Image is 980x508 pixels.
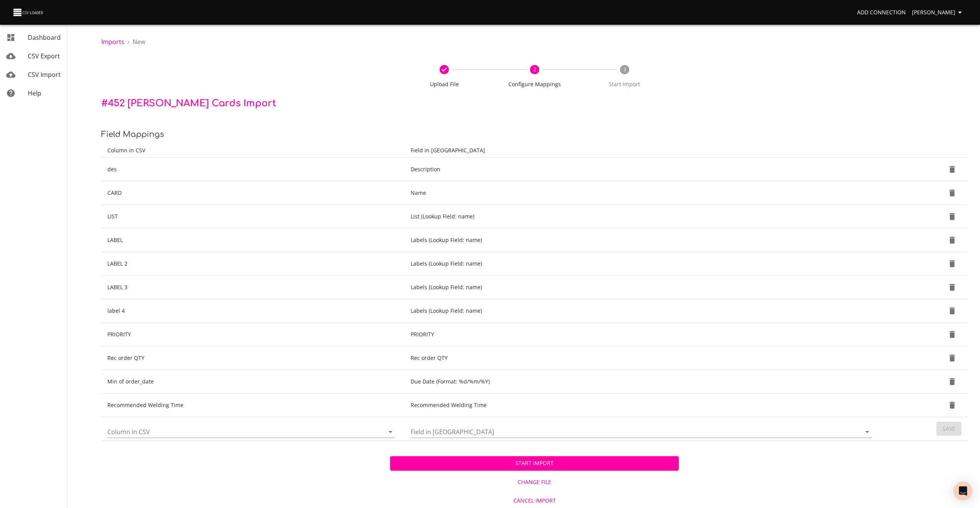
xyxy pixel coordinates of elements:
[943,207,961,226] button: Delete
[390,456,679,470] button: Start Import
[393,477,676,487] span: Change File
[533,66,536,73] text: 2
[101,98,276,109] span: # 452 [PERSON_NAME] Cards Import
[28,89,41,97] span: Help
[493,80,576,88] span: Configure Mappings
[943,184,961,202] button: Delete
[132,37,145,46] p: New
[101,228,404,252] td: LABEL
[404,228,881,252] td: Labels (Lookup Field: name)
[403,80,486,88] span: Upload File
[943,325,961,344] button: Delete
[101,205,404,228] td: LIST
[396,459,673,468] span: Start Import
[943,349,961,367] button: Delete
[857,8,906,17] span: Add Connection
[390,475,679,489] button: Change File
[583,80,666,88] span: Start Import
[404,158,881,181] td: Description
[943,231,961,249] button: Delete
[101,181,404,205] td: CARD
[404,252,881,276] td: Labels (Lookup Field: name)
[28,70,61,79] span: CSV Import
[28,33,61,42] span: Dashboard
[12,7,45,18] img: CSV Loader
[101,130,164,139] span: Field Mappings
[127,37,129,46] li: ›
[101,143,404,158] th: Column in CSV
[943,302,961,320] button: Delete
[404,205,881,228] td: List (Lookup Field: name)
[101,346,404,370] td: Rec order QTY
[101,38,124,46] a: Imports
[101,276,404,299] td: LABEL 3
[404,299,881,323] td: Labels (Lookup Field: name)
[390,494,679,508] button: Cancel Import
[101,370,404,394] td: Min of order_date
[943,278,961,297] button: Delete
[943,254,961,273] button: Delete
[404,181,881,205] td: Name
[943,396,961,414] button: Delete
[954,482,972,500] div: Open Intercom Messenger
[404,143,881,158] th: Field in [GEOGRAPHIC_DATA]
[101,252,404,276] td: LABEL 2
[909,5,968,20] button: [PERSON_NAME]
[404,323,881,346] td: PRIORITY
[385,426,396,437] button: Open
[404,394,881,417] td: Recommended Welding Time
[854,5,909,20] a: Add Connection
[912,8,965,17] span: [PERSON_NAME]
[943,372,961,391] button: Delete
[101,158,404,181] td: des
[623,66,626,73] text: 3
[393,496,676,506] span: Cancel Import
[101,299,404,323] td: label 4
[101,394,404,417] td: Recommended Welding Time
[404,346,881,370] td: Rec order QTY
[404,370,881,394] td: Due Date (Format: %d/%m/%Y)
[101,323,404,346] td: PRIORITY
[404,276,881,299] td: Labels (Lookup Field: name)
[862,426,873,437] button: Open
[943,160,961,179] button: Delete
[28,52,60,60] span: CSV Export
